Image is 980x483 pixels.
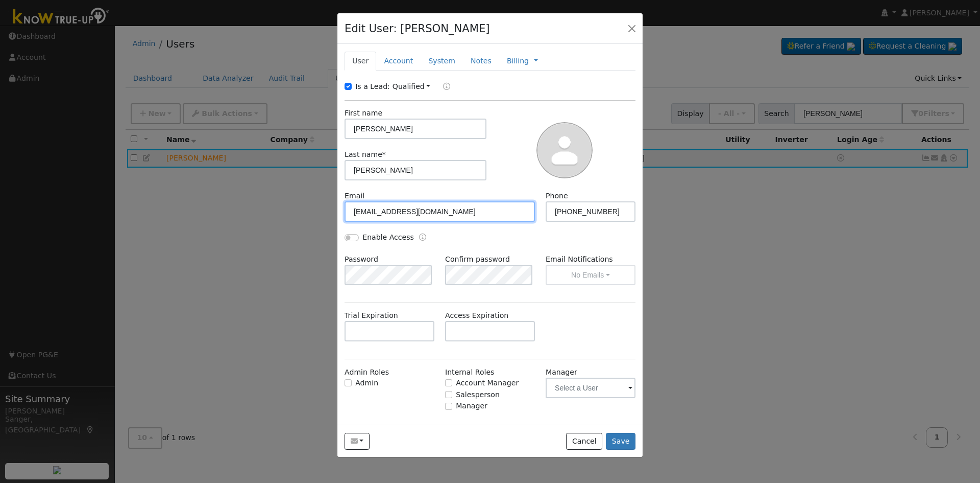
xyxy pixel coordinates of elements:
label: Access Expiration [445,310,508,321]
label: Email Notifications [546,254,635,265]
label: Trial Expiration [345,310,398,321]
input: Select a User [546,378,635,398]
label: Account Manager [456,378,519,388]
label: Internal Roles [445,367,494,378]
a: Notes [463,52,499,71]
span: Required [382,150,386,158]
div: Stats [612,423,635,433]
label: Admin Roles [345,367,389,378]
input: Manager [445,403,452,410]
a: Enable Access [419,232,426,244]
button: Cancel [566,433,602,450]
input: Is a Lead: [345,83,352,90]
a: System [421,52,463,71]
h4: Edit User: [PERSON_NAME] [345,20,490,37]
label: Last name [345,149,386,160]
label: Confirm password [445,254,510,265]
label: Password [345,254,378,265]
label: Is a Lead: [355,81,390,92]
label: First name [345,108,382,119]
label: Phone [546,191,568,201]
a: Account [376,52,421,71]
input: Account Manager [445,379,452,386]
label: Enable Access [362,232,414,243]
button: dboudrrtrian@sbcglobal.net [345,433,370,450]
label: Manager [546,367,577,378]
input: Salesperson [445,391,452,398]
label: Salesperson [456,389,500,400]
a: Billing [507,56,529,66]
a: Qualified [393,82,431,90]
label: Email [345,191,364,201]
button: Save [606,433,635,450]
label: Admin [355,378,378,388]
a: Lead [435,81,450,93]
input: Admin [345,379,352,386]
a: User [345,52,376,71]
label: Manager [456,401,487,411]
